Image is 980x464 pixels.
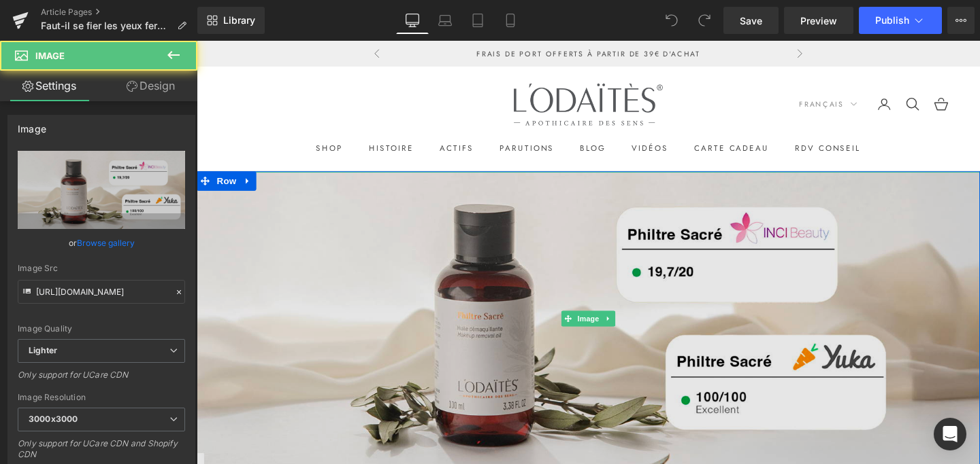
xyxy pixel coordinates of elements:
[18,370,185,389] div: Only support for UCare CDN
[784,7,853,34] a: Preview
[800,14,837,28] span: Preview
[18,236,185,250] div: or
[255,106,291,120] a: Actifs
[934,418,966,450] div: Open Intercom Messenger
[294,7,529,20] p: Frais de port offerts à partir de 39€ d'achat
[429,7,461,34] a: Laptop
[45,137,63,158] a: Expand / Collapse
[523,106,602,120] a: Carte cadeau
[18,393,185,402] div: Image Resolution
[18,280,185,304] input: Link
[461,7,494,34] a: Tablet
[29,414,78,424] b: 3000x3000
[403,106,430,120] a: Blog
[396,7,429,34] a: Desktop
[633,60,694,73] button: Français
[42,10,141,31] span: Fidélité & Parrainage
[181,106,228,120] a: Histoire
[859,7,942,34] button: Publish
[18,137,45,158] span: Row
[125,106,154,120] summary: Shop
[740,14,762,28] span: Save
[494,7,527,34] a: Mobile
[77,231,135,255] a: Browse gallery
[33,106,791,120] nav: Navigation principale
[633,58,791,75] nav: Navigation secondaire
[457,106,495,120] a: Vidéos
[629,106,698,120] a: RDV Conseil
[18,115,46,135] div: Image
[426,284,440,300] a: Expand / Collapse
[41,7,197,18] a: Article Pages
[18,324,185,334] div: Image Quality
[35,50,65,61] span: Image
[223,14,255,26] span: Library
[318,106,376,120] a: PARUTIONS
[947,7,975,34] button: More
[658,7,685,34] button: Undo
[101,71,200,101] a: Design
[875,15,909,26] span: Publish
[397,284,426,300] span: Image
[29,345,57,355] b: Lighter
[18,264,185,273] div: Image Src
[691,7,718,34] button: Redo
[197,7,265,34] a: New Library
[41,20,171,31] span: Faut-il se fier les yeux fermés aux applications de notation des cosmétiques ?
